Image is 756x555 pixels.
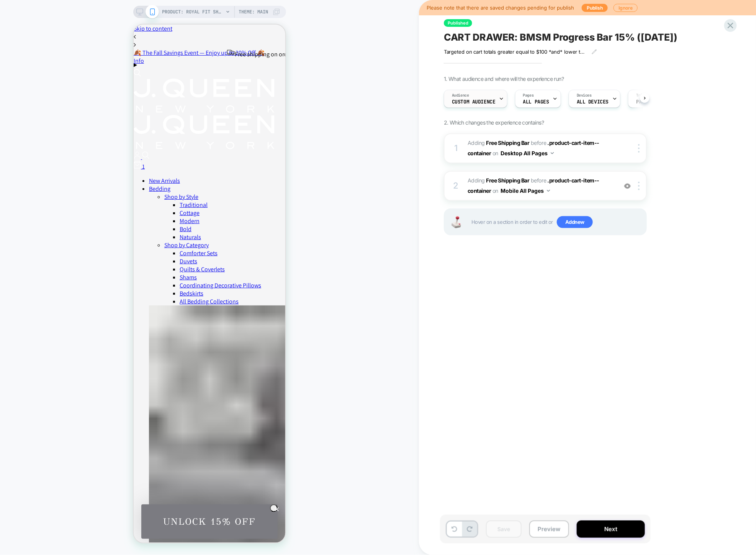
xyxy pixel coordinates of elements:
[46,192,66,200] a: Modern
[493,186,498,195] span: on
[486,140,530,146] b: Free Shipping Bar
[452,93,469,98] span: Audience
[46,200,58,209] a: Bold
[638,182,640,190] img: close
[8,138,11,146] span: 1
[46,249,63,257] a: Shams
[8,480,144,514] div: UNLOCK 15% OFFClose teaser
[523,99,549,105] span: ALL PAGES
[452,141,460,156] div: 1
[444,76,564,82] span: 1. What audience and where will the experience run?
[239,6,268,18] span: Theme: MAIN
[46,265,70,273] a: Bedskirts
[46,257,128,265] a: Coordinating Decorative Pillows
[531,140,546,146] span: BEFORE
[577,99,609,105] span: ALL DEVICES
[136,480,144,488] button: Close teaser
[444,31,677,43] span: CART DRAWER: BMSM Progress Bar 15% ([DATE])
[551,152,554,154] img: down arrow
[501,148,554,159] button: Desktop All Pages
[523,93,534,98] span: Pages
[501,185,550,196] button: Mobile All Pages
[468,140,530,146] span: Adding
[468,177,530,184] span: Adding
[577,521,645,538] button: Next
[486,177,530,184] b: Free Shipping Bar
[444,19,472,27] span: Published
[46,209,67,217] a: Naturals
[577,93,592,98] span: Devices
[46,176,74,184] a: Traditional
[493,148,498,158] span: on
[638,144,640,153] img: close
[531,177,546,184] span: BEFORE
[614,4,638,12] button: Ignore
[448,216,464,228] img: Joystick
[29,491,122,503] span: UNLOCK 15% OFF
[15,160,37,168] a: Bedding
[31,168,65,176] a: Shop by Style
[529,521,569,538] button: Preview
[636,93,651,98] span: Trigger
[471,216,642,228] span: Hover on a section in order to edit or
[444,49,586,55] span: Targeted on cart totals greater equal to $100 *and* lower than $300
[636,99,662,105] span: Page Load
[93,24,187,34] div: Free shipping on orders over $150
[46,233,64,241] a: Duvets
[582,4,608,12] button: Publish
[31,217,75,225] a: Shop by Category
[46,184,66,192] a: Cottage
[624,183,631,189] img: crossed eye
[162,6,224,18] span: PRODUCT: Royal Fit Sheet Set [300tc cotton]
[46,241,91,249] a: Quilts & Coverlets
[46,273,105,281] a: All Bedding Collections
[486,521,522,538] button: Save
[15,152,46,160] a: New Arrivals
[547,190,550,192] img: down arrow
[557,216,593,228] span: Add new
[452,178,460,194] div: 2
[452,99,496,105] span: Custom Audience
[444,119,544,126] span: 2. Which changes the experience contains?
[46,225,84,233] a: Comforter Sets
